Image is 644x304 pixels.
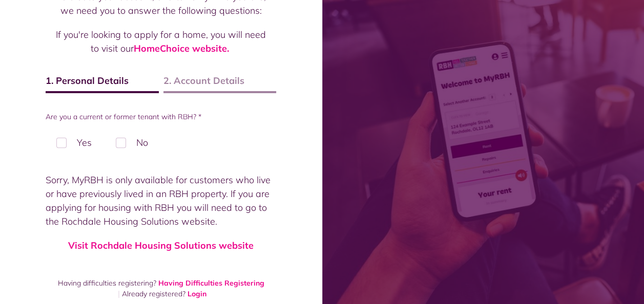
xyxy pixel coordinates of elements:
span: 2. Account Details [163,74,277,93]
a: Visit Rochdale Housing Solutions website [68,240,254,251]
label: Are you a current or former tenant with RBH? * [46,112,276,122]
a: Login [188,289,206,298]
a: Having Difficulties Registering [158,278,264,288]
label: Yes [46,127,102,158]
span: 1. Personal Details [46,74,159,93]
span: Having difficulties registering? [58,278,156,288]
label: No [105,127,159,158]
p: Sorry, MyRBH is only available for customers who live or have previously lived in an RBH property... [46,173,276,228]
p: If you're looking to apply for a home, you will need to visit our [56,28,266,55]
a: HomeChoice website. [134,42,229,54]
span: Already registered? [122,289,185,298]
